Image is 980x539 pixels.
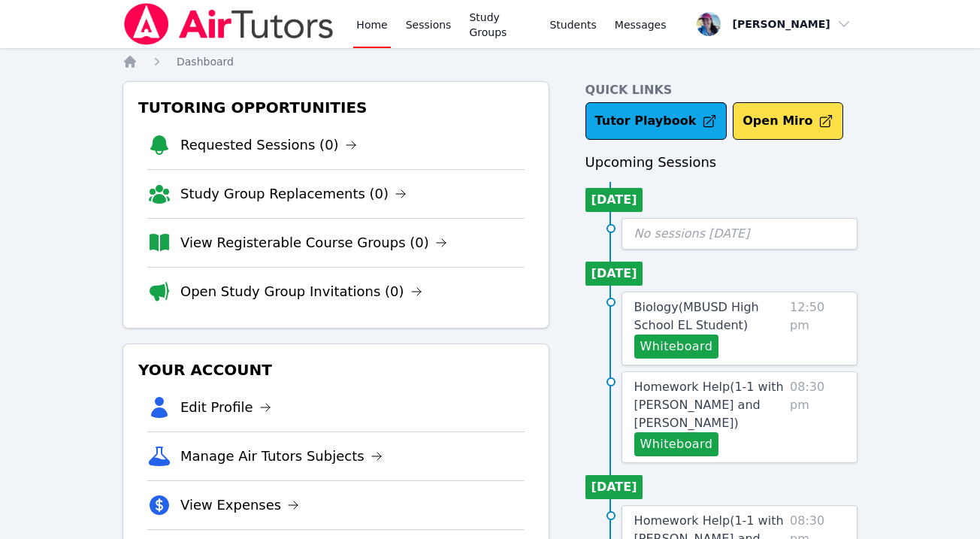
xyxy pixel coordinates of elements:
[634,380,784,430] span: Homework Help ( 1-1 with [PERSON_NAME] and [PERSON_NAME] )
[634,298,784,335] a: Biology(MBUSD High School EL Student)
[634,335,719,359] button: Whiteboard
[135,94,537,121] h3: Tutoring Opportunities
[180,397,271,418] a: Edit Profile
[180,281,422,302] a: Open Study Group Invitations (0)
[180,446,383,467] a: Manage Air Tutors Subjects
[180,135,357,156] a: Requested Sessions (0)
[634,226,750,241] span: No sessions [DATE]
[733,102,843,140] button: Open Miro
[135,356,537,383] h3: Your Account
[634,432,719,456] button: Whiteboard
[585,102,727,140] a: Tutor Playbook
[585,152,857,173] h3: Upcoming Sessions
[180,183,407,204] a: Study Group Replacements (0)
[180,232,447,253] a: View Registerable Course Groups (0)
[177,56,234,68] span: Dashboard
[177,54,234,69] a: Dashboard
[585,262,643,286] li: [DATE]
[615,17,667,32] span: Messages
[180,495,299,516] a: View Expenses
[585,81,857,99] h4: Quick Links
[634,378,784,432] a: Homework Help(1-1 with [PERSON_NAME] and [PERSON_NAME])
[634,300,759,332] span: Biology ( MBUSD High School EL Student )
[585,188,643,212] li: [DATE]
[122,54,857,69] nav: Breadcrumb
[790,298,845,359] span: 12:50 pm
[122,3,335,45] img: Air Tutors
[585,475,643,499] li: [DATE]
[790,378,845,456] span: 08:30 pm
